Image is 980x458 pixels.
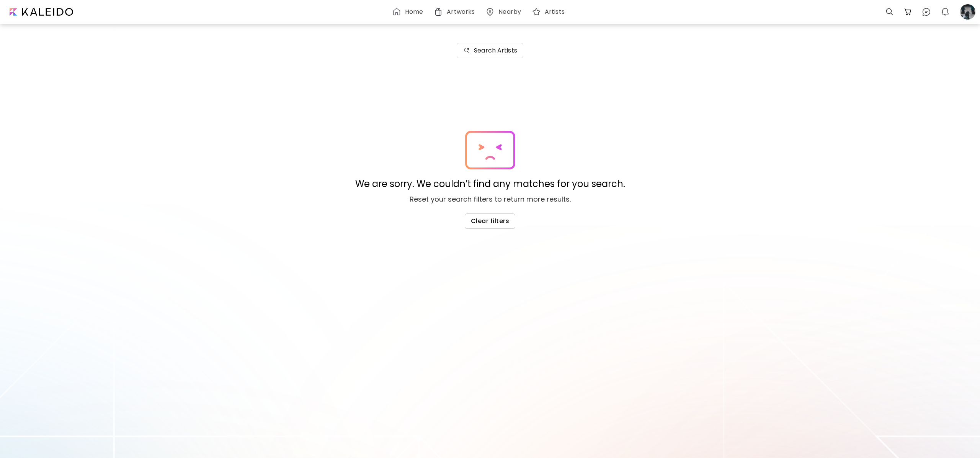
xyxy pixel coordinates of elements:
span: Clear filters [471,217,509,225]
h6: Search Artists [474,46,517,55]
h6: Home [405,9,423,15]
h6: Nearby [498,9,521,15]
h6: Artworks [447,9,475,15]
a: Artworks [434,7,478,16]
p: We are sorry. We couldn’t find any matches for you search. [355,177,625,191]
a: Home [392,7,426,16]
button: bellIcon [939,5,952,18]
img: cart [903,7,913,16]
a: Nearby [485,7,524,16]
h6: Artists [545,9,565,15]
img: chatIcon [922,7,931,16]
button: Search Artists [457,43,523,58]
button: Clear filters [465,213,515,229]
img: bellIcon [941,7,950,16]
p: Reset your search filters to return more results. [410,194,571,204]
a: Artists [532,7,568,16]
